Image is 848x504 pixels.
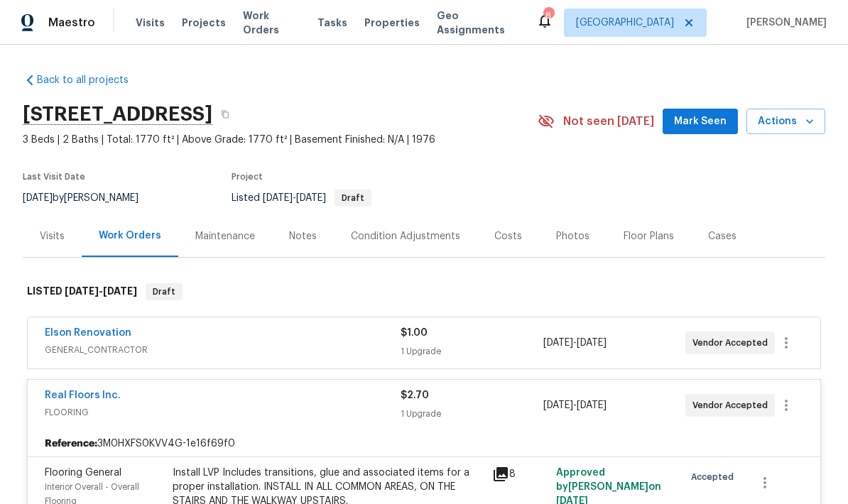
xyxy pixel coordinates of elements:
span: Properties [364,16,420,30]
span: Draft [147,285,181,299]
span: Work Orders [243,9,300,37]
div: Condition Adjustments [351,229,460,243]
div: Work Orders [99,229,161,243]
span: Mark Seen [674,113,727,131]
span: [DATE] [103,286,137,296]
span: - [543,398,607,412]
span: Geo Assignments [437,9,519,37]
button: Copy Address [212,102,238,127]
span: Tasks [317,18,347,28]
span: [DATE] [543,400,573,410]
span: Maestro [48,16,95,30]
span: Listed [232,193,371,203]
span: [DATE] [65,286,99,296]
span: [DATE] [23,193,53,203]
span: [DATE] [296,193,326,203]
span: $1.00 [401,328,428,338]
span: Flooring General [45,468,121,478]
span: - [65,286,137,296]
span: $2.70 [401,390,429,400]
div: Visits [40,229,65,243]
span: Vendor Accepted [692,336,773,350]
div: 3M0HXFS0KVV4G-1e16f69f0 [28,431,820,456]
button: Actions [746,109,825,135]
span: Last Visit Date [23,172,85,181]
span: Project [232,172,263,181]
a: Elson Renovation [45,328,131,338]
span: [DATE] [543,338,573,348]
span: Accepted [691,470,739,484]
span: FLOORING [45,405,401,420]
span: [DATE] [263,193,293,203]
h6: LISTED [27,283,137,300]
div: Costs [494,229,522,243]
span: - [543,336,607,350]
div: LISTED [DATE]-[DATE]Draft [23,269,825,314]
div: Floor Plans [624,229,674,243]
span: [DATE] [577,338,607,348]
span: Projects [182,16,226,30]
div: by [PERSON_NAME] [23,190,156,207]
a: Back to all projects [23,73,159,87]
span: [DATE] [577,400,607,410]
div: Cases [708,229,736,243]
div: 1 Upgrade [401,407,543,421]
span: [GEOGRAPHIC_DATA] [576,16,674,30]
span: Actions [758,113,814,131]
a: Real Floors Inc. [45,390,121,400]
div: 8 [492,466,548,483]
span: [PERSON_NAME] [741,16,827,30]
span: - [263,193,326,203]
span: Not seen [DATE] [563,114,654,128]
span: Draft [336,194,370,202]
span: 3 Beds | 2 Baths | Total: 1770 ft² | Above Grade: 1770 ft² | Basement Finished: N/A | 1976 [23,133,538,147]
span: Vendor Accepted [692,398,773,412]
span: Visits [136,16,165,30]
div: 1 Upgrade [401,344,543,358]
button: Mark Seen [663,109,738,135]
b: Reference: [45,437,97,451]
div: 8 [543,9,553,23]
div: Notes [289,229,317,243]
span: GENERAL_CONTRACTOR [45,343,401,357]
div: Photos [556,229,589,243]
div: Maintenance [195,229,255,243]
